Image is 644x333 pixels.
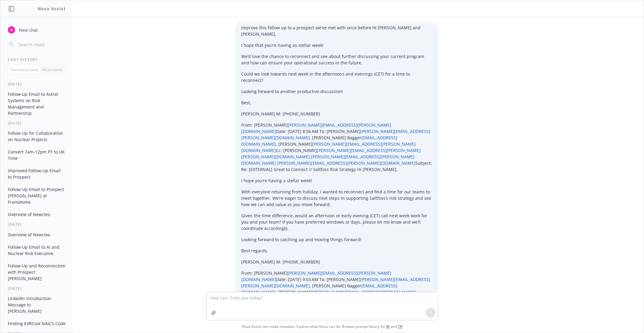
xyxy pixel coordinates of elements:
[241,99,432,106] p: Best,
[398,324,402,329] a: TR
[241,247,432,254] p: Best regards,
[241,24,432,37] p: Improve this follow up to a prospect we've met with once before Hi [PERSON_NAME] and [PERSON_NAME],
[241,71,432,83] p: Could we look towards next week in the afternoons and evenings (CET) for a time to reconnect?
[1,222,73,227] div: [DATE]
[241,270,391,282] a: [PERSON_NAME][EMAIL_ADDRESS][PERSON_NAME][DOMAIN_NAME]
[1,82,73,87] div: [DATE]
[1,121,73,126] div: [DATE]
[5,242,68,258] button: Follow-Up Email to AI and Nuclear Risk Executive
[241,259,432,265] p: [PERSON_NAME] M: [PHONE_NUMBER]
[3,320,641,333] span: Nova Assist can make mistakes. Explore what Nova can do: Browse prompt library for and
[241,289,416,301] a: [PERSON_NAME][EMAIL_ADDRESS][PERSON_NAME][DOMAIN_NAME]
[5,293,68,316] button: LinkedIn Introduction Message to [PERSON_NAME]
[5,209,68,219] button: Overview of Newcleo
[5,261,68,283] button: Follow-Up and Reconnection with Prospect [PERSON_NAME]
[241,154,415,166] a: [PERSON_NAME][EMAIL_ADDRESS][PERSON_NAME][DOMAIN_NAME]
[5,230,68,240] button: Overview of Newcleo
[1,286,73,291] div: [DATE]
[241,270,432,321] p: From: [PERSON_NAME] Date: [DATE] 9:03 AM To: [PERSON_NAME] , [PERSON_NAME] Bagger , [PERSON_NAME]...
[5,128,68,144] button: Follow-Up for Collaboration on Nuclear Projects
[241,122,391,134] a: [PERSON_NAME][EMAIL_ADDRESS][PERSON_NAME][DOMAIN_NAME]
[5,184,68,207] button: Follow-Up Email to Prospect [PERSON_NAME] at Framatome
[241,42,432,48] p: I hope that you’re having as stellar week!
[241,212,432,231] p: Given the time difference, would an afternoon or early evening (CET) call next week work for you ...
[11,67,38,72] p: Current account
[241,122,432,173] p: From: [PERSON_NAME] Date: [DATE] 8:56 AM To: [PERSON_NAME] , [PERSON_NAME] Bagger , [PERSON_NAME]...
[5,166,68,182] button: Improved Follow-Up Email to Prospect
[5,318,68,328] button: Finding EVRCool NAICS Code
[241,111,432,117] p: [PERSON_NAME] M: [PHONE_NUMBER]
[241,147,421,160] a: [PERSON_NAME][EMAIL_ADDRESS][PERSON_NAME][PERSON_NAME][DOMAIN_NAME]
[42,67,62,72] p: All accounts
[18,40,66,49] input: Search chats
[5,147,68,163] button: Convert 7am-12pm PT to UK Time
[241,189,432,208] p: With everyone returning from holiday, I wanted to reconnect and find a time for our teams to meet...
[5,24,68,35] button: New chat
[386,324,390,329] a: BI
[241,177,432,184] p: I hope you’re having a stellar week!
[241,236,432,243] p: Looking forward to catching up and moving things forward!
[277,160,415,166] a: [PERSON_NAME][EMAIL_ADDRESS][PERSON_NAME][DOMAIN_NAME]
[241,53,432,66] p: We’d love the chance to reconnect and see about further discussing your current program and how c...
[18,27,38,33] span: New chat
[1,57,73,62] div: Chat History
[5,89,68,118] button: Follow-up Email to Astral Systems on Risk Management and Partnership
[241,88,432,95] p: Looking forward to another productive discussion!
[241,141,416,153] a: [PERSON_NAME][EMAIL_ADDRESS][PERSON_NAME][DOMAIN_NAME]
[37,5,66,12] h1: Nova Assist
